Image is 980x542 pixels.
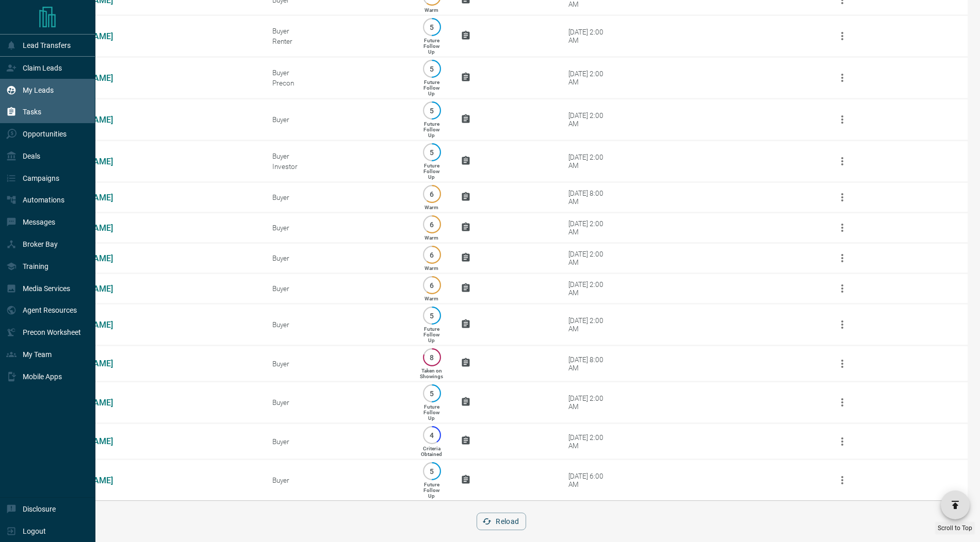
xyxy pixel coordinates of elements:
span: Scroll to Top [938,524,972,532]
p: Future Follow Up [423,482,439,499]
div: [DATE] 2:00 AM [568,394,612,411]
p: Warm [424,265,438,271]
p: Warm [424,235,438,241]
p: Future Follow Up [423,404,439,421]
div: [DATE] 2:00 AM [568,433,612,450]
div: Buyer [272,437,403,446]
div: Buyer [272,152,403,160]
p: 5 [428,107,436,114]
p: Future Follow Up [423,121,439,138]
div: Buyer [272,224,403,232]
p: 5 [428,148,436,156]
div: [DATE] 2:00 AM [568,28,612,44]
p: 4 [428,431,436,439]
div: Renter [272,37,403,45]
div: Buyer [272,476,403,484]
p: Taken on Showings [420,368,443,379]
div: [DATE] 8:00 AM [568,355,612,372]
div: Buyer [272,193,403,201]
p: Future Follow Up [423,163,439,180]
div: Investor [272,162,403,171]
p: 6 [428,251,436,259]
p: 5 [428,467,436,475]
button: Reload [477,513,526,530]
div: [DATE] 2:00 AM [568,70,612,86]
p: 5 [428,389,436,397]
div: [DATE] 8:00 AM [568,189,612,206]
div: Buyer [272,360,403,368]
div: [DATE] 2:00 AM [568,316,612,333]
div: [DATE] 2:00 AM [568,153,612,170]
p: Warm [424,7,438,13]
p: 5 [428,65,436,73]
p: 6 [428,190,436,198]
div: [DATE] 2:00 AM [568,219,612,236]
div: Buyer [272,115,403,124]
div: Buyer [272,398,403,406]
div: Buyer [272,254,403,262]
p: 5 [428,23,436,31]
p: 5 [428,312,436,319]
p: 6 [428,221,436,228]
p: Future Follow Up [423,326,439,343]
div: [DATE] 2:00 AM [568,280,612,297]
div: Buyer [272,69,403,77]
p: 8 [428,353,436,361]
div: [DATE] 2:00 AM [568,111,612,128]
div: Buyer [272,320,403,329]
div: [DATE] 2:00 AM [568,250,612,266]
p: Warm [424,296,438,301]
div: Buyer [272,284,403,293]
p: Warm [424,205,438,210]
div: [DATE] 6:00 AM [568,472,612,488]
div: Buyer [272,27,403,35]
p: 6 [428,281,436,289]
p: Future Follow Up [423,38,439,55]
div: Precon [272,79,403,87]
p: Criteria Obtained [421,446,442,457]
p: Future Follow Up [423,79,439,96]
